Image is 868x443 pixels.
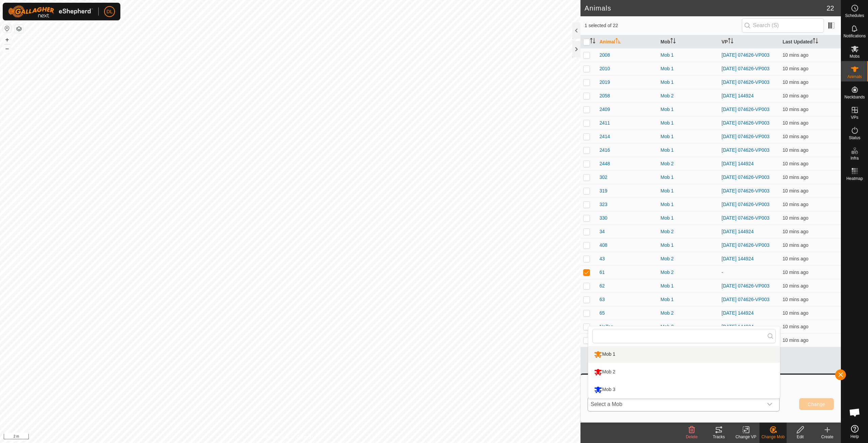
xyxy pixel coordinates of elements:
[592,349,617,360] div: Mob 1
[588,346,780,398] ul: Option List
[851,115,858,119] span: VPs
[850,54,860,58] span: Mobs
[813,39,818,44] p-sorticon: Activate to sort
[783,270,808,275] span: 29 Sept 2025, 4:31 pm
[722,270,723,275] app-display-virtual-paddock-transition: -
[722,107,769,112] a: [DATE] 074626-VP003
[783,297,808,302] span: 29 Sept 2025, 4:31 pm
[599,174,607,181] span: 302
[783,242,808,248] span: 29 Sept 2025, 4:31 pm
[783,337,808,343] span: 29 Sept 2025, 4:31 pm
[759,434,787,440] div: Change Mob
[783,120,808,126] span: 29 Sept 2025, 4:31 pm
[722,93,754,98] a: [DATE] 144924
[599,147,610,154] span: 2416
[783,202,808,207] span: 29 Sept 2025, 4:31 pm
[722,174,769,180] a: [DATE] 074626-VP003
[588,364,780,381] li: Mob 2
[722,161,754,166] a: [DATE] 144924
[660,174,716,181] div: Mob 1
[599,133,610,140] span: 2414
[590,39,595,44] p-sorticon: Activate to sort
[722,283,769,289] a: [DATE] 074626-VP003
[850,156,859,160] span: Infra
[783,256,808,261] span: 29 Sept 2025, 4:31 pm
[592,366,617,378] div: Mob 2
[728,39,733,44] p-sorticon: Activate to sort
[783,147,808,153] span: 29 Sept 2025, 4:31 pm
[845,14,864,18] span: Schedules
[599,269,605,276] span: 61
[660,92,716,99] div: Mob 2
[599,187,607,195] span: 319
[599,228,605,235] span: 34
[660,187,716,195] div: Mob 1
[599,242,607,249] span: 408
[599,65,610,72] span: 2010
[783,283,808,289] span: 29 Sept 2025, 4:31 pm
[660,106,716,113] div: Mob 1
[588,398,763,411] span: Select a Mob
[660,201,716,208] div: Mob 1
[722,188,769,193] a: [DATE] 074626-VP003
[599,255,605,262] span: 43
[592,384,617,395] div: Mob 3
[722,52,769,58] a: [DATE] 074626-VP003
[597,35,658,49] th: Animal
[599,215,607,222] span: 330
[783,324,808,329] span: 29 Sept 2025, 4:31 pm
[722,202,769,207] a: [DATE] 074626-VP003
[847,75,862,79] span: Animals
[849,136,860,140] span: Status
[722,242,769,248] a: [DATE] 074626-VP003
[719,35,780,49] th: VP
[585,4,827,12] h2: Animals
[722,134,769,139] a: [DATE] 074626-VP003
[827,3,834,13] span: 22
[599,119,610,127] span: 2411
[844,95,865,99] span: Neckbands
[783,161,808,166] span: 29 Sept 2025, 4:31 pm
[783,134,808,139] span: 29 Sept 2025, 4:31 pm
[783,229,808,234] span: 29 Sept 2025, 4:31 pm
[599,296,605,303] span: 63
[660,147,716,154] div: Mob 1
[780,35,841,49] th: Last Updated
[808,402,825,407] span: Change
[599,201,607,208] span: 323
[722,229,754,234] a: [DATE] 144924
[670,39,676,44] p-sorticon: Activate to sort
[588,346,780,363] li: Mob 1
[599,92,610,99] span: 2058
[705,434,732,440] div: Tracks
[732,434,759,440] div: Change VP
[660,133,716,140] div: Mob 1
[660,52,716,59] div: Mob 1
[660,79,716,86] div: Mob 1
[660,269,716,276] div: Mob 2
[783,93,808,98] span: 29 Sept 2025, 4:31 pm
[660,323,716,330] div: Mob 2
[722,324,754,329] a: [DATE] 144924
[660,310,716,317] div: Mob 2
[783,107,808,112] span: 29 Sept 2025, 4:31 pm
[599,160,610,167] span: 2448
[599,52,610,59] span: 2008
[783,66,808,71] span: 29 Sept 2025, 4:31 pm
[15,25,23,33] button: Map Layers
[722,256,754,261] a: [DATE] 144924
[722,66,769,71] a: [DATE] 074626-VP003
[814,434,841,440] div: Create
[3,24,11,33] button: Reset Map
[787,434,814,440] div: Edit
[722,120,769,126] a: [DATE] 074626-VP003
[588,381,780,398] li: Mob 3
[846,177,863,181] span: Heatmap
[660,160,716,167] div: Mob 2
[783,310,808,316] span: 29 Sept 2025, 4:31 pm
[845,402,865,423] div: Open chat
[783,188,808,193] span: 29 Sept 2025, 4:31 pm
[722,147,769,153] a: [DATE] 074626-VP003
[660,296,716,303] div: Mob 1
[660,242,716,249] div: Mob 1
